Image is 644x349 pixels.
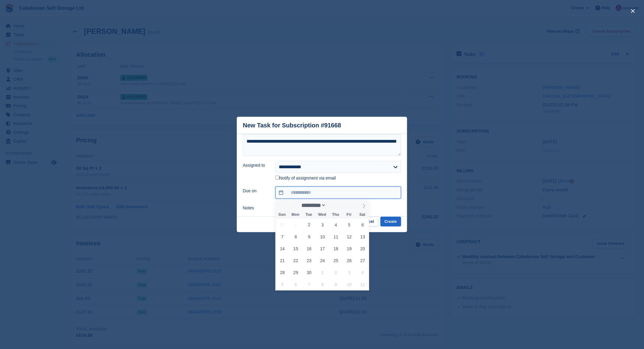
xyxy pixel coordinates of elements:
span: September 30, 2025 [303,266,315,278]
span: September 5, 2025 [343,219,355,231]
span: October 2, 2025 [330,266,342,278]
span: September 19, 2025 [343,243,355,255]
span: September 14, 2025 [276,243,288,255]
span: September 27, 2025 [357,255,369,266]
select: Month [299,202,326,208]
span: October 6, 2025 [290,278,302,290]
span: October 5, 2025 [276,278,288,290]
span: October 8, 2025 [317,278,328,290]
div: New Task for Subscription #91668 [243,122,341,129]
span: September 28, 2025 [276,266,288,278]
button: Create [380,217,401,227]
span: Sat [356,213,369,217]
span: September 9, 2025 [303,231,315,243]
span: October 9, 2025 [330,278,342,290]
span: October 3, 2025 [343,266,355,278]
span: September 3, 2025 [317,219,328,231]
span: September 22, 2025 [290,255,302,266]
label: Notes [243,205,268,211]
span: September 17, 2025 [317,243,328,255]
span: September 4, 2025 [330,219,342,231]
span: September 15, 2025 [290,243,302,255]
span: October 4, 2025 [357,266,369,278]
span: September 11, 2025 [330,231,342,243]
span: September 16, 2025 [303,243,315,255]
span: September 20, 2025 [357,243,369,255]
span: September 29, 2025 [290,266,302,278]
span: September 24, 2025 [317,255,328,266]
span: September 8, 2025 [290,231,302,243]
span: September 2, 2025 [303,219,315,231]
span: October 7, 2025 [303,278,315,290]
span: September 7, 2025 [276,231,288,243]
span: September 26, 2025 [343,255,355,266]
span: September 1, 2025 [290,219,302,231]
span: October 1, 2025 [317,266,328,278]
label: Notify of assignment via email [275,176,336,181]
span: Wed [316,213,329,217]
span: Mon [289,213,302,217]
span: September 25, 2025 [330,255,342,266]
label: Assigned to [243,162,268,169]
span: August 31, 2025 [276,219,288,231]
input: Notify of assignment via email [275,176,279,180]
span: September 12, 2025 [343,231,355,243]
span: Tue [302,213,316,217]
span: October 11, 2025 [357,278,369,290]
span: Thu [329,213,342,217]
button: close [628,6,638,16]
span: September 18, 2025 [330,243,342,255]
span: September 6, 2025 [357,219,369,231]
label: Due on [243,188,268,194]
span: September 21, 2025 [276,255,288,266]
input: Year [326,202,345,208]
span: September 13, 2025 [357,231,369,243]
span: Sun [275,213,289,217]
span: September 23, 2025 [303,255,315,266]
span: October 10, 2025 [343,278,355,290]
span: September 10, 2025 [317,231,328,243]
span: Fri [342,213,356,217]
